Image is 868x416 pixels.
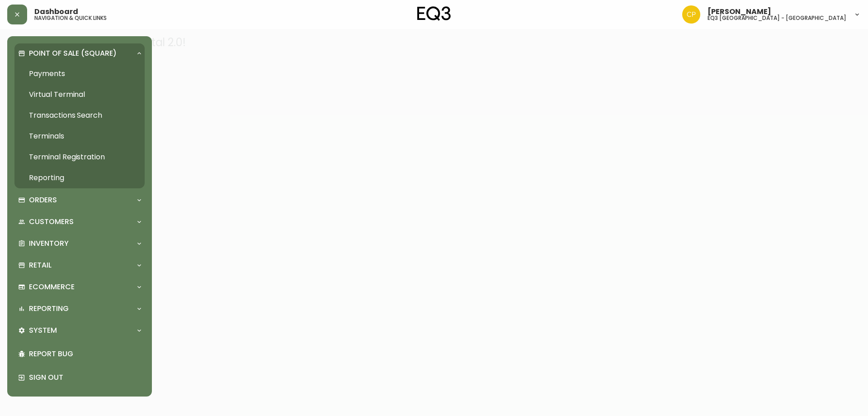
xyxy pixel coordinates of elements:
span: [PERSON_NAME] [708,8,771,15]
a: Virtual Terminal [14,84,145,105]
a: Reporting [14,167,145,188]
p: Ecommerce [29,282,75,292]
div: Ecommerce [14,277,145,297]
img: logo [417,6,451,21]
a: Terminals [14,126,145,147]
h5: eq3 [GEOGRAPHIC_DATA] - [GEOGRAPHIC_DATA] [708,15,846,21]
div: System [14,320,145,340]
h5: navigation & quick links [34,15,107,21]
span: Dashboard [34,8,78,15]
p: Report Bug [29,349,141,359]
a: Payments [14,63,145,84]
p: Retail [29,260,52,270]
div: Orders [14,190,145,210]
div: Retail [14,255,145,275]
a: Terminal Registration [14,147,145,167]
a: Transactions Search [14,105,145,126]
div: Point of Sale (Square) [14,43,145,63]
img: 6aeca34137a4ce1440782ad85f87d82f [682,5,700,24]
p: Inventory [29,239,69,249]
p: Point of Sale (Square) [29,48,117,58]
p: System [29,325,57,335]
div: Sign Out [14,366,145,389]
p: Sign Out [29,373,141,383]
div: Inventory [14,234,145,253]
div: Reporting [14,299,145,319]
div: Report Bug [14,342,145,366]
p: Reporting [29,304,69,314]
p: Customers [29,217,74,227]
div: Customers [14,212,145,232]
p: Orders [29,195,57,205]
